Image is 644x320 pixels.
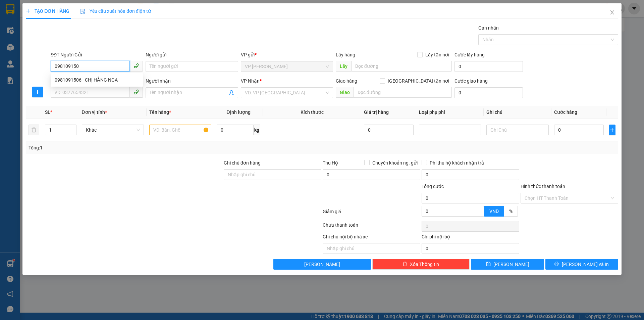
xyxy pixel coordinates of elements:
div: Giảm giá [322,208,421,220]
span: Lấy [336,61,351,72]
div: VP gửi [241,51,333,58]
span: Yêu cầu xuất hóa đơn điện tử [80,8,151,14]
span: VP Nhận [241,78,260,84]
input: Dọc đường [351,61,452,72]
input: Dọc đường [354,87,452,98]
span: save [486,262,491,267]
span: plus [26,9,31,13]
span: phone [133,63,139,68]
div: Người gửi [146,51,238,58]
input: Ghi chú đơn hàng [224,169,321,180]
span: printer [554,262,559,267]
span: Lấy tận nơi [423,51,452,58]
label: Hình thức thanh toán [521,184,565,189]
div: Tổng: 1 [29,144,249,151]
label: Cước giao hàng [454,78,488,84]
span: VND [489,209,499,214]
span: Giao [336,87,354,98]
span: % [509,209,513,214]
span: Lấy hàng [336,52,355,57]
span: close [609,10,615,15]
span: Giao hàng [336,78,357,84]
span: Giá trị hàng [364,109,389,115]
span: Khác [86,125,140,135]
input: Cước lấy hàng [454,61,523,72]
label: Gán nhãn [478,25,499,31]
label: Cước lấy hàng [454,52,485,57]
button: save[PERSON_NAME] [471,259,544,270]
span: Tên hàng [149,109,171,115]
label: Ghi chú đơn hàng [224,160,261,166]
span: Phí thu hộ khách nhận trả [427,159,487,167]
span: [PERSON_NAME] và In [562,261,609,268]
button: plus [32,87,43,97]
button: [PERSON_NAME] [273,259,371,270]
span: SL [45,109,50,115]
button: Close [603,3,622,22]
img: icon [80,9,86,14]
strong: CHUYỂN PHÁT NHANH AN PHÚ QUÝ [10,5,59,27]
span: Định lượng [226,109,250,115]
div: Ghi chú nội bộ nhà xe [323,233,420,243]
button: printer[PERSON_NAME] và In [545,259,618,270]
span: delete [402,262,407,267]
th: Loại phụ phí [416,106,484,119]
span: Đơn vị tính [82,109,107,115]
span: plus [33,89,43,95]
span: Cước hàng [554,109,577,115]
img: logo [3,36,9,70]
input: Cước giao hàng [454,87,523,98]
span: Thu Hộ [323,160,338,166]
span: TẠO ĐƠN HÀNG [26,8,69,14]
span: kg [254,125,260,135]
span: [GEOGRAPHIC_DATA], [GEOGRAPHIC_DATA] ↔ [GEOGRAPHIC_DATA] [10,29,59,51]
input: VD: Bàn, Ghế [149,125,211,135]
input: Nhập ghi chú [323,243,420,254]
span: plus [609,127,615,133]
div: 0981091506 - CHỊ HẰNG NGA [51,75,143,85]
span: user-add [229,90,234,95]
div: Người nhận [146,77,238,85]
div: 0981091506 - CHỊ HẰNG NGA [55,76,139,84]
div: SĐT Người Gửi [51,51,143,58]
span: phone [133,89,139,95]
th: Ghi chú [484,106,551,119]
span: Chuyển khoản ng. gửi [370,159,420,167]
span: [PERSON_NAME] [493,261,529,268]
span: Kích thước [301,109,324,115]
button: plus [609,125,615,135]
input: 0 [364,125,414,135]
input: Ghi Chú [486,125,548,135]
span: Xóa Thông tin [410,261,439,268]
span: Tổng cước [422,184,444,189]
span: [PERSON_NAME] [304,261,340,268]
div: Chưa thanh toán [322,221,421,233]
button: deleteXóa Thông tin [372,259,470,270]
span: [GEOGRAPHIC_DATA] tận nơi [385,77,452,85]
button: delete [29,125,39,135]
div: Chi phí nội bộ [422,233,519,243]
span: VP THANH CHƯƠNG [245,61,329,72]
